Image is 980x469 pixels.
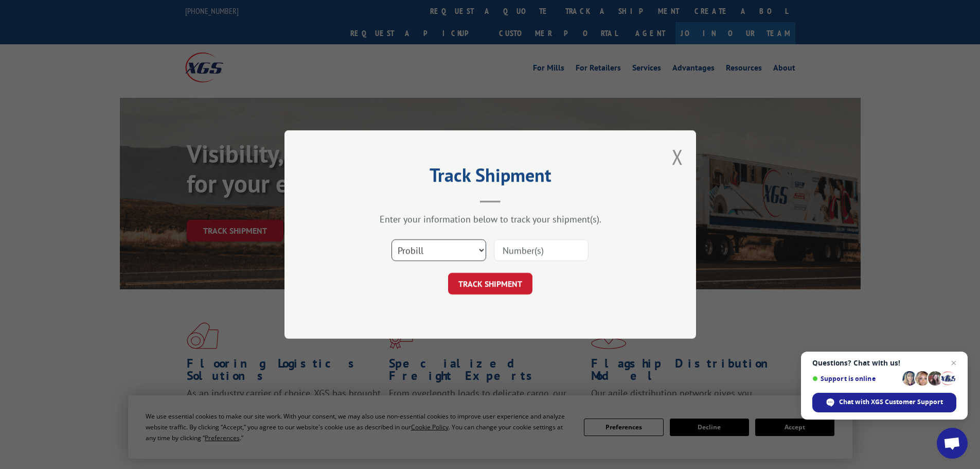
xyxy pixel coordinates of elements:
[812,359,956,367] span: Questions? Chat with us!
[448,273,532,294] button: TRACK SHIPMENT
[948,357,960,369] span: Close chat
[336,213,645,225] div: Enter your information below to track your shipment(s).
[839,397,943,407] span: Chat with XGS Customer Support
[494,239,589,261] input: Number(s)
[812,393,956,412] div: Chat with XGS Customer Support
[812,375,899,383] span: Support is online
[937,428,968,459] div: Open chat
[336,168,645,187] h2: Track Shipment
[672,143,683,170] button: Close modal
